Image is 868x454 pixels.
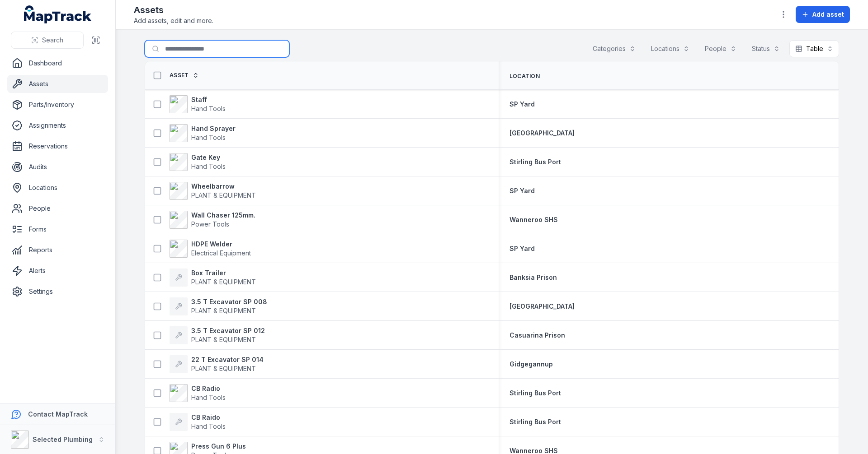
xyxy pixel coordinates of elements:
[509,216,558,223] span: Wanneroo SHS
[170,384,226,402] a: CB RadioHand Tools
[645,40,695,57] button: Locations
[191,365,256,372] span: PLANT & EQUIPMENT
[28,410,88,418] strong: Contact MapTrack
[509,273,557,281] span: Banksia Prison
[7,158,108,176] a: Audits
[170,413,226,431] a: CB RaidoHand Tools
[509,360,553,369] a: Gidgegannup
[191,249,251,257] span: Electrical Equipment
[191,326,265,335] strong: 3.5 T Excavator SP 012
[191,297,267,306] strong: 3.5 T Excavator SP 008
[812,10,844,19] span: Add asset
[699,40,742,57] button: People
[170,297,267,315] a: 3.5 T Excavator SP 008PLANT & EQUIPMENT
[191,162,226,170] span: Hand Tools
[191,134,226,141] span: Hand Tools
[191,336,256,343] span: PLANT & EQUIPMENT
[170,326,265,344] a: 3.5 T Excavator SP 012PLANT & EQUIPMENT
[509,129,575,138] a: [GEOGRAPHIC_DATA]
[191,269,256,278] strong: Box Trailer
[509,244,535,253] a: SP Yard
[7,75,108,93] a: Assets
[170,269,256,287] a: Box TrailerPLANT & EQUIPMENT
[191,182,256,191] strong: Wheelbarrow
[191,422,226,430] span: Hand Tools
[42,36,63,45] span: Search
[191,278,256,286] span: PLANT & EQUIPMENT
[191,124,236,133] strong: Hand Sprayer
[7,179,108,197] a: Locations
[7,96,108,114] a: Parts/Inventory
[134,16,213,25] span: Add assets, edit and more.
[134,4,213,16] h2: Assets
[191,191,256,199] span: PLANT & EQUIPMENT
[509,158,561,167] a: Stirling Bus Port
[7,220,108,238] a: Forms
[509,302,575,311] a: [GEOGRAPHIC_DATA]
[170,240,251,258] a: HDPE WelderElectrical Equipment
[509,331,565,340] a: Casuarina Prison
[509,186,535,195] a: SP Yard
[170,72,199,79] a: Asset
[191,384,226,393] strong: CB Radio
[24,5,92,23] a: MapTrack
[509,302,575,310] span: [GEOGRAPHIC_DATA]
[170,355,264,373] a: 22 T Excavator SP 014PLANT & EQUIPMENT
[191,95,226,104] strong: Staff
[796,6,850,23] button: Add asset
[509,158,561,166] span: Stirling Bus Port
[509,73,540,80] span: Location
[509,273,557,282] a: Banksia Prison
[509,360,553,368] span: Gidgegannup
[11,32,84,49] button: Search
[191,211,255,220] strong: Wall Chaser 125mm.
[7,54,108,72] a: Dashboard
[170,211,255,229] a: Wall Chaser 125mm.Power Tools
[170,182,256,200] a: WheelbarrowPLANT & EQUIPMENT
[746,40,786,57] button: Status
[7,199,108,218] a: People
[509,417,561,426] a: Stirling Bus Port
[170,124,236,142] a: Hand SprayerHand Tools
[191,355,264,364] strong: 22 T Excavator SP 014
[170,153,226,171] a: Gate KeyHand Tools
[509,418,561,426] span: Stirling Bus Port
[191,105,226,112] span: Hand Tools
[7,116,108,134] a: Assignments
[191,413,226,422] strong: CB Raido
[33,435,93,443] strong: Selected Plumbing
[191,307,256,315] span: PLANT & EQUIPMENT
[191,153,226,162] strong: Gate Key
[170,95,226,113] a: StaffHand Tools
[191,442,246,451] strong: Press Gun 6 Plus
[789,40,839,57] button: Table
[191,220,229,228] span: Power Tools
[191,240,251,249] strong: HDPE Welder
[509,389,561,397] span: Stirling Bus Port
[587,40,642,57] button: Categories
[509,187,535,195] span: SP Yard
[7,262,108,280] a: Alerts
[7,137,108,155] a: Reservations
[509,100,535,108] span: SP Yard
[509,100,535,109] a: SP Yard
[509,389,561,398] a: Stirling Bus Port
[509,215,558,224] a: Wanneroo SHS
[191,394,226,401] span: Hand Tools
[7,241,108,259] a: Reports
[509,331,565,339] span: Casuarina Prison
[509,129,575,137] span: [GEOGRAPHIC_DATA]
[7,283,108,301] a: Settings
[509,245,535,252] span: SP Yard
[170,72,189,79] span: Asset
